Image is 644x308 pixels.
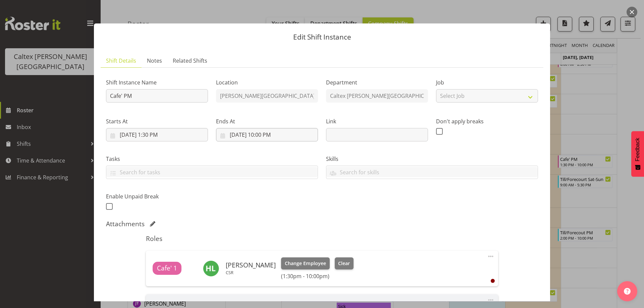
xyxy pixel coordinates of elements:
span: Notes [147,57,162,65]
button: Clear [335,257,354,269]
input: Search for tasks [106,167,318,177]
h6: [PERSON_NAME] [226,261,276,269]
input: Shift Instance Name [106,89,208,103]
p: Edit Shift Instance [101,34,543,41]
p: CSR [226,270,276,275]
label: Don't apply breaks [436,117,538,125]
img: hayden-lewis10958.jpg [203,260,219,276]
h5: Roles [146,235,498,243]
label: Shift Instance Name [106,78,208,86]
span: Related Shifts [173,57,207,65]
span: Change Employee [285,260,326,267]
button: Change Employee [281,257,330,269]
label: Location [216,78,318,86]
span: Feedback [635,138,641,161]
h6: (1:30pm - 10:00pm) [281,273,354,280]
label: Starts At [106,117,208,125]
img: help-xxl-2.png [624,288,631,295]
input: Click to select... [106,128,208,141]
input: Search for skills [326,167,538,177]
label: Skills [326,155,538,163]
h5: Attachments [106,220,145,228]
input: Click to select... [216,128,318,141]
span: Shift Details [106,57,136,65]
label: Department [326,78,428,86]
label: Job [436,78,538,86]
label: Tasks [106,155,318,163]
span: Cafe' 1 [157,263,177,273]
label: Enable Unpaid Break [106,192,208,200]
div: User is clocked out [491,279,495,283]
span: Clear [338,260,350,267]
label: Ends At [216,117,318,125]
label: Link [326,117,428,125]
button: Feedback - Show survey [631,131,644,177]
